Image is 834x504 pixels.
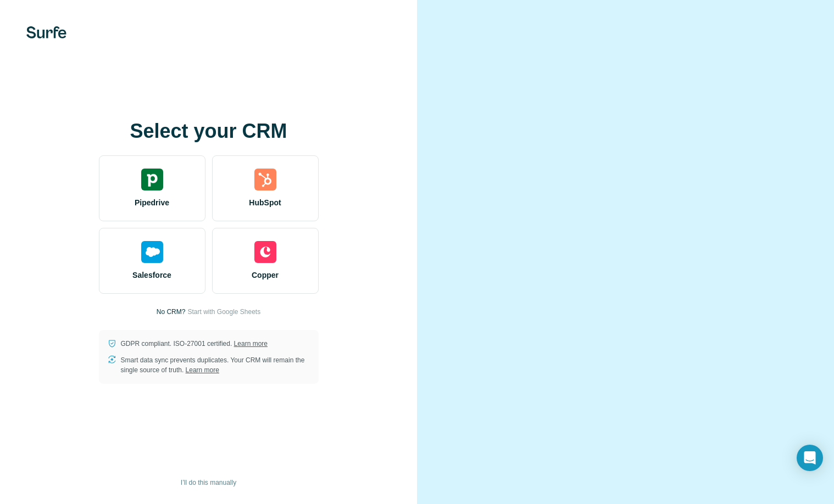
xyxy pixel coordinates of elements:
div: Open Intercom Messenger [797,445,823,471]
span: I’ll do this manually [181,478,236,488]
img: hubspot's logo [254,169,276,191]
p: GDPR compliant. ISO-27001 certified. [121,339,268,349]
a: Learn more [186,366,219,374]
p: No CRM? [157,307,186,317]
img: salesforce's logo [141,241,163,263]
span: HubSpot [249,197,281,208]
span: Pipedrive [135,197,169,208]
button: I’ll do this manually [173,474,244,491]
a: Learn more [234,340,268,348]
img: Surfe's logo [26,26,66,38]
h1: Select your CRM [99,120,319,142]
img: copper's logo [254,241,276,263]
button: Start with Google Sheets [187,307,260,317]
p: Smart data sync prevents duplicates. Your CRM will remain the single source of truth. [121,355,310,375]
img: pipedrive's logo [141,169,163,191]
span: Salesforce [132,270,171,281]
span: Copper [252,270,279,281]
